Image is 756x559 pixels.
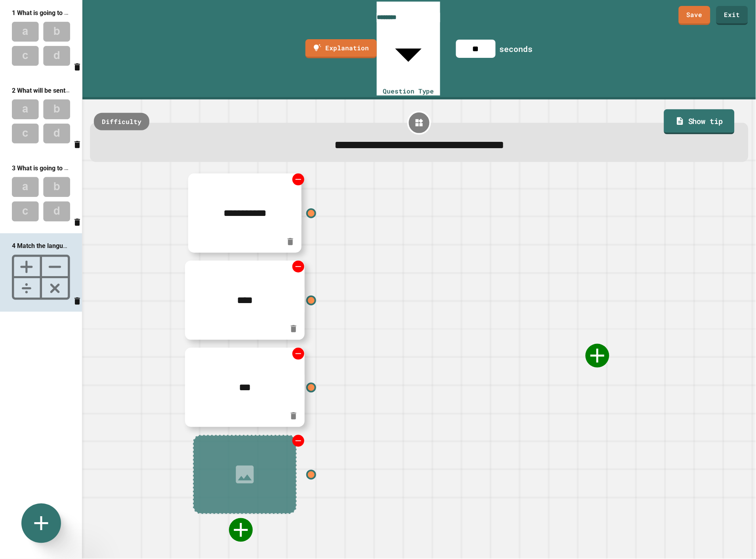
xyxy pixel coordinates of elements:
[12,86,219,94] span: 2 What will be sent to the developer console from the following JS code?
[305,39,377,58] a: Explanation
[73,137,82,152] button: Delete question
[73,214,82,229] button: Delete question
[500,43,533,55] div: seconds
[664,109,735,134] a: Show tip
[679,6,710,25] a: Save
[12,9,386,17] span: 1 What is going to be sent to the output console from the statements below (assume they are runni...
[716,6,748,25] a: Exit
[94,113,149,130] div: Difficulty
[73,293,82,308] button: Delete question
[12,242,131,250] span: 4 Match the language with the description
[383,86,434,95] span: Question Type
[12,164,224,172] span: 3 What is going to be sent to the developer console for the JS code below?
[73,59,82,74] button: Delete question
